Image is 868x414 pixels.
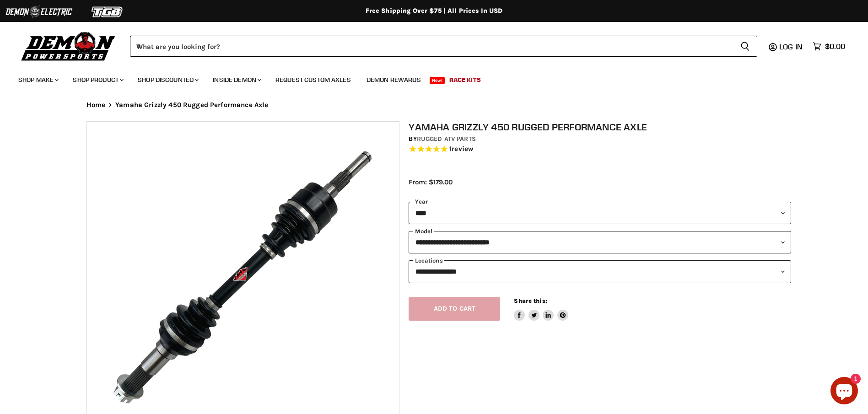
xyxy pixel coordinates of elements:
span: $0.00 [825,42,845,51]
button: Search [733,36,757,57]
select: year [409,202,791,224]
a: Home [86,101,106,109]
nav: Breadcrumbs [68,101,800,109]
a: Log in [775,43,808,51]
inbox-online-store-chat: Shopify online store chat [828,377,861,407]
img: TGB Logo 2 [73,3,142,21]
input: When autocomplete results are available use up and down arrows to review and enter to select [130,36,733,57]
span: New! [430,77,445,84]
img: Demon Electric Logo 2 [5,3,73,21]
a: Inside Demon [206,70,267,89]
a: Race Kits [442,70,488,89]
aside: Share this: [514,297,568,321]
form: Product [130,36,757,57]
a: Shop Make [11,70,64,89]
a: Request Custom Axles [269,70,358,89]
span: Log in [779,42,803,51]
ul: Main menu [11,67,843,89]
a: $0.00 [808,40,850,53]
span: Rated 5.0 out of 5 stars 1 reviews [409,145,791,154]
a: Shop Discounted [131,70,204,89]
a: Shop Product [66,70,129,89]
select: modal-name [409,231,791,253]
a: Demon Rewards [360,70,428,89]
h1: Yamaha Grizzly 450 Rugged Performance Axle [409,121,791,133]
span: review [452,145,473,153]
div: by [409,134,791,144]
span: Share this: [514,297,547,304]
div: Free Shipping Over $75 | All Prices In USD [68,7,800,15]
span: From: $179.00 [409,178,453,186]
span: Yamaha Grizzly 450 Rugged Performance Axle [115,101,268,109]
img: Demon Powersports [18,30,119,62]
a: Rugged ATV Parts [417,135,476,143]
span: 1 reviews [449,145,473,153]
select: keys [409,260,791,283]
